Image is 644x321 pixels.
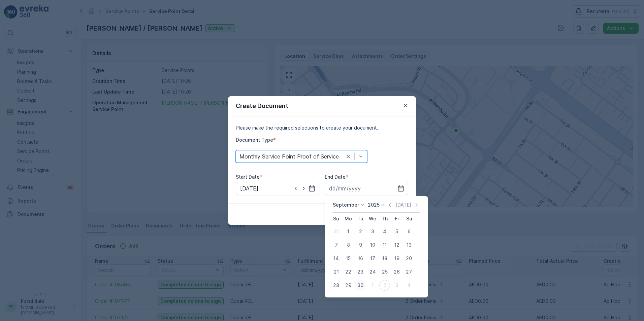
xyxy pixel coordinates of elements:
[236,137,273,143] label: Document Type
[379,253,390,264] div: 18
[366,213,379,225] th: Wednesday
[379,280,390,291] div: 2
[391,253,402,264] div: 19
[379,226,390,237] div: 4
[391,213,403,225] th: Friday
[331,253,342,264] div: 14
[355,240,366,250] div: 9
[236,124,408,131] p: Please make the required selections to create your document.
[367,280,378,291] div: 1
[343,226,354,237] div: 1
[404,226,414,237] div: 6
[355,280,366,291] div: 30
[325,174,346,180] label: End Date
[331,280,342,291] div: 28
[354,213,366,225] th: Tuesday
[236,101,288,111] p: Create Document
[404,266,414,277] div: 27
[404,280,414,291] div: 4
[368,202,380,208] p: 2025
[355,226,366,237] div: 2
[236,182,319,195] input: dd/mm/yyyy
[333,202,359,208] p: September
[391,226,402,237] div: 5
[403,213,415,225] th: Saturday
[331,240,342,250] div: 7
[404,253,414,264] div: 20
[367,226,378,237] div: 3
[367,253,378,264] div: 17
[343,280,354,291] div: 29
[379,266,390,277] div: 25
[330,213,342,225] th: Sunday
[395,202,411,208] p: [DATE]
[404,240,414,250] div: 13
[325,182,408,195] input: dd/mm/yyyy
[342,213,354,225] th: Monday
[343,253,354,264] div: 15
[367,240,378,250] div: 10
[343,240,354,250] div: 8
[343,266,354,277] div: 22
[331,226,342,237] div: 31
[379,213,391,225] th: Thursday
[236,174,260,180] label: Start Date
[391,266,402,277] div: 26
[355,266,366,277] div: 23
[379,240,390,250] div: 11
[331,266,342,277] div: 21
[391,280,402,291] div: 3
[355,253,366,264] div: 16
[391,240,402,250] div: 12
[367,266,378,277] div: 24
